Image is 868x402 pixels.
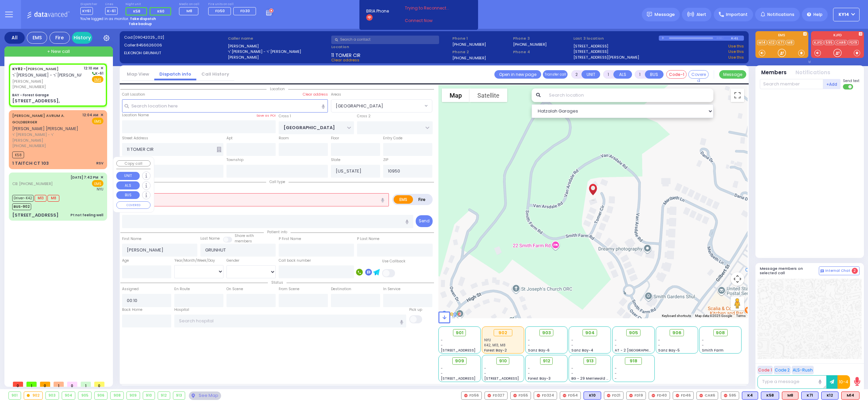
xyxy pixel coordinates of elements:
[157,8,164,14] span: K60
[615,366,652,371] div: -
[12,132,80,143] span: ר' [PERSON_NAME] - ר' [PERSON_NAME]
[441,366,443,371] span: -
[534,391,557,400] div: FD324
[721,391,739,400] div: 595
[528,348,550,353] span: Sanz Bay-6
[464,394,468,397] img: red-radio-icon.svg
[571,366,573,371] span: -
[760,79,823,89] input: Search member
[279,236,301,242] label: P First Name
[607,394,610,397] img: red-radio-icon.svg
[545,88,714,102] input: Search location
[80,16,129,21] span: You're logged in as monitor.
[658,343,660,348] span: -
[12,93,49,98] div: BAY - Forest Garage
[839,12,849,18] span: KY14
[71,175,98,180] span: [DATE] 7:42 PM
[133,35,164,40] span: [09042025_02]
[47,195,59,202] span: M8
[331,57,359,63] span: Clear address
[761,69,787,77] button: Members
[825,268,850,273] span: Internal Chat
[279,114,291,119] label: Cross 1
[652,394,655,397] img: red-radio-icon.svg
[456,329,463,336] span: 901
[266,179,289,184] span: Call type
[731,297,744,310] button: Drag Pegman onto the map to open Street View
[584,391,601,400] div: K10
[801,391,818,400] div: BLS
[528,366,530,371] span: -
[452,36,511,41] span: Phone 1
[174,286,190,292] label: En Route
[264,229,291,235] span: Patient info
[12,160,49,167] div: 1 TAITCH CT 103
[208,2,258,6] label: Fire units on call
[731,88,744,102] button: Toggle fullscreen view
[510,391,531,400] div: FD55
[228,43,329,49] label: [PERSON_NAME]
[488,394,491,397] img: red-radio-icon.svg
[581,70,600,79] button: UNIT
[174,258,223,263] div: Year/Month/Week/Day
[78,392,91,399] div: 905
[728,49,744,55] a: Use this
[801,391,818,400] div: K71
[331,99,432,112] span: SMITH GARDENS
[699,394,703,397] img: red-radio-icon.svg
[666,70,687,79] button: Code-1
[174,315,407,327] input: Search hospital
[331,52,360,57] span: 11 TOMER CIR
[499,358,507,364] span: 910
[649,391,670,400] div: FD40
[125,2,174,6] label: Night unit
[585,329,595,336] span: 904
[4,32,25,44] div: All
[760,266,819,275] h5: Message members on selected call
[111,392,123,399] div: 908
[811,34,864,38] label: KJFD
[27,10,72,19] img: Logo
[584,391,601,400] div: BLS
[528,371,530,376] span: -
[235,233,254,238] small: Share with
[782,391,798,400] div: M8
[122,136,148,141] label: Street Address
[786,40,794,45] a: M8
[215,8,225,14] span: FD50
[228,49,329,55] label: ר' [PERSON_NAME] - ר' [PERSON_NAME]
[571,376,609,381] span: BG - 29 Merriewold S.
[189,391,221,400] div: See map
[217,147,221,152] span: Other building occupants
[92,118,103,124] span: EMS
[331,157,340,163] label: State
[413,195,432,204] label: Fire
[837,375,850,389] button: 10-4
[571,338,573,343] span: -
[12,152,24,158] span: K58
[12,66,59,72] a: [PERSON_NAME]
[127,392,140,399] div: 909
[528,343,530,348] span: -
[813,12,823,18] span: Help
[629,394,633,397] img: red-radio-icon.svg
[196,71,234,77] a: Call History
[84,66,98,71] span: 12:10 AM
[67,382,77,387] span: 0
[726,12,748,18] span: Important
[613,70,632,79] button: ALS
[116,160,151,167] button: Copy call
[654,11,675,18] span: Message
[573,43,608,49] a: [STREET_ADDRESS]
[767,12,794,18] span: Notifications
[226,286,243,292] label: On Scene
[673,391,694,400] div: FD46
[629,329,638,336] span: 905
[615,338,617,343] span: -
[843,78,860,83] span: Send text
[821,391,839,400] div: BLS
[494,70,541,79] a: Open in new page
[12,84,46,89] span: [PHONE_NUMBER]
[494,329,512,337] div: 902
[9,392,21,399] div: 901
